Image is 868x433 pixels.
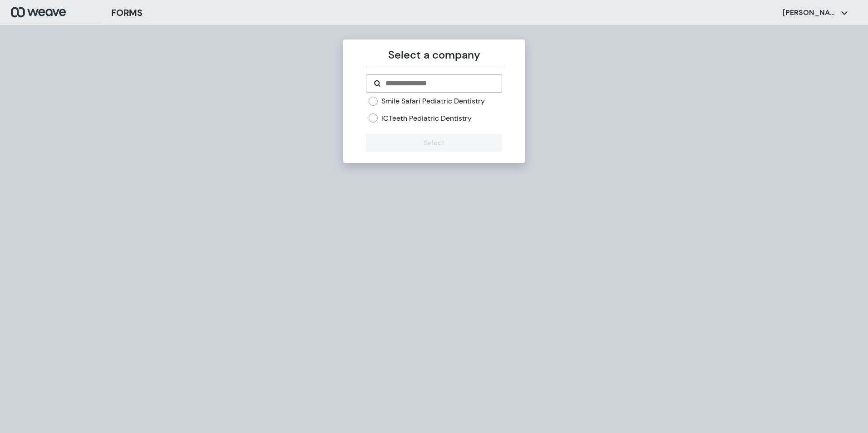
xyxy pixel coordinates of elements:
input: Search [385,78,494,89]
label: Smile Safari Pediatric Dentistry [381,96,485,106]
h3: FORMS [111,6,143,20]
label: ICTeeth Pediatric Dentistry [381,113,472,123]
p: [PERSON_NAME] [783,8,837,18]
button: Select [366,134,502,152]
p: Select a company [366,47,502,63]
